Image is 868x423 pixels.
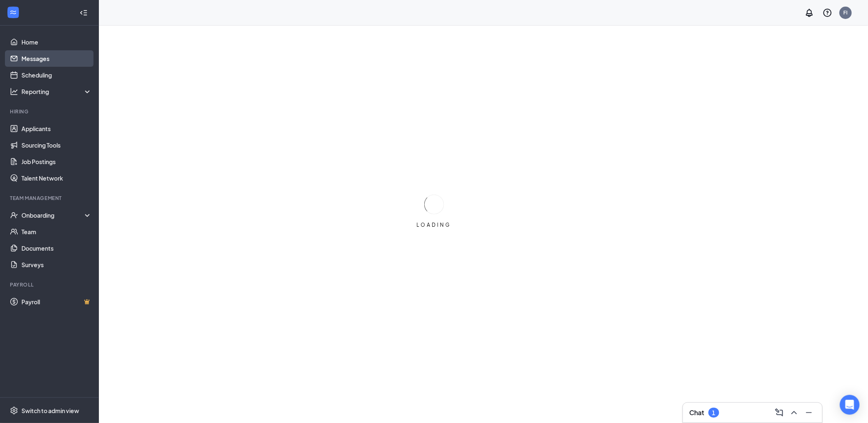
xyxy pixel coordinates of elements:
[21,294,92,310] a: PayrollCrown
[80,9,88,17] svg: Collapse
[802,406,816,419] button: Minimize
[21,87,92,96] div: Reporting
[844,9,848,16] div: FI
[21,211,85,219] div: Onboarding
[805,8,814,18] svg: Notifications
[21,137,92,153] a: Sourcing Tools
[21,34,92,50] a: Home
[690,408,704,417] h3: Chat
[10,211,18,219] svg: UserCheck
[840,395,860,415] div: Open Intercom Messenger
[21,240,92,256] a: Documents
[21,256,92,273] a: Surveys
[10,407,18,415] svg: Settings
[10,195,90,202] div: Team Management
[773,406,786,419] button: ComposeMessage
[823,8,833,18] svg: QuestionInfo
[10,108,90,115] div: Hiring
[9,8,17,16] svg: WorkstreamLogo
[712,409,716,416] div: 1
[788,406,801,419] button: ChevronUp
[21,50,92,67] a: Messages
[21,67,92,83] a: Scheduling
[21,223,92,240] a: Team
[774,408,784,418] svg: ComposeMessage
[10,281,90,288] div: Payroll
[804,408,814,418] svg: Minimize
[414,221,455,228] div: LOADING
[789,408,799,418] svg: ChevronUp
[21,120,92,137] a: Applicants
[21,170,92,186] a: Talent Network
[21,153,92,170] a: Job Postings
[10,87,18,96] svg: Analysis
[21,407,79,415] div: Switch to admin view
